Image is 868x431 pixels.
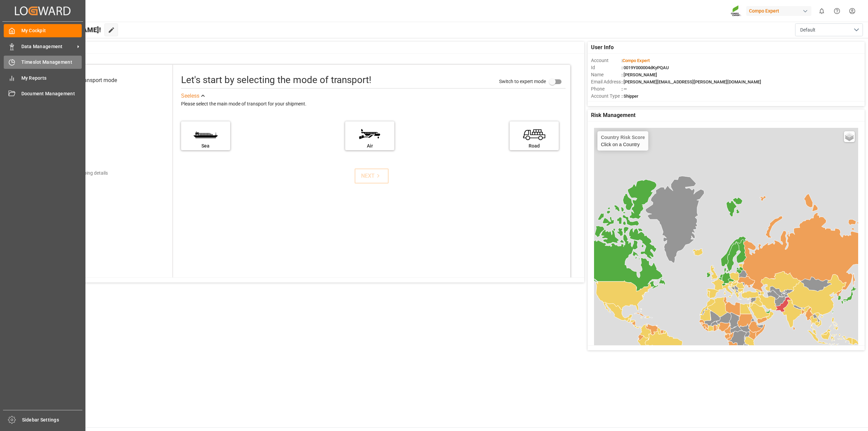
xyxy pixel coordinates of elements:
span: Account Type [591,93,622,100]
span: : [PERSON_NAME] [622,72,657,77]
span: : [622,58,650,63]
a: Document Management [4,87,82,100]
div: NEXT [361,172,382,180]
span: Compo Expert [623,58,650,63]
span: Name [591,71,622,78]
span: Risk Management [591,111,635,119]
img: Screenshot%202023-09-29%20at%2010.02.21.png_1712312052.png [731,5,742,17]
div: Select transport mode [64,76,117,84]
span: : 0019Y000004dKyPQAU [622,65,669,70]
button: show 0 new notifications [814,3,829,19]
button: NEXT [355,169,389,183]
span: Email Address [591,78,622,85]
div: See less [181,92,199,100]
span: Timeslot Management [21,59,82,66]
span: Id [591,64,622,71]
div: Sea [184,142,227,150]
a: Layers [844,131,855,142]
span: : Shipper [622,94,638,99]
div: Compo Expert [746,6,811,16]
div: Let's start by selecting the mode of transport! [181,73,371,87]
div: Air [349,142,391,150]
div: Road [513,142,555,150]
span: Data Management [21,43,75,50]
div: Add shipping details [65,170,108,177]
button: Compo Expert [746,4,814,17]
span: My Cockpit [21,27,82,34]
button: open menu [795,23,863,36]
span: Phone [591,85,622,93]
span: Default [800,26,815,34]
span: : [PERSON_NAME][EMAIL_ADDRESS][PERSON_NAME][DOMAIN_NAME] [622,79,761,84]
button: Help Center [829,3,845,19]
a: My Reports [4,71,82,84]
span: : — [622,86,627,92]
div: Click on a Country [601,135,645,147]
span: Account [591,57,622,64]
span: Switch to expert mode [499,79,546,84]
span: Sidebar Settings [22,416,83,424]
a: My Cockpit [4,24,82,37]
h4: Country Risk Score [601,135,645,140]
a: Timeslot Management [4,56,82,69]
span: Document Management [21,90,82,97]
span: User Info [591,43,614,52]
span: My Reports [21,75,82,82]
div: Please select the main mode of transport for your shipment. [181,100,566,108]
